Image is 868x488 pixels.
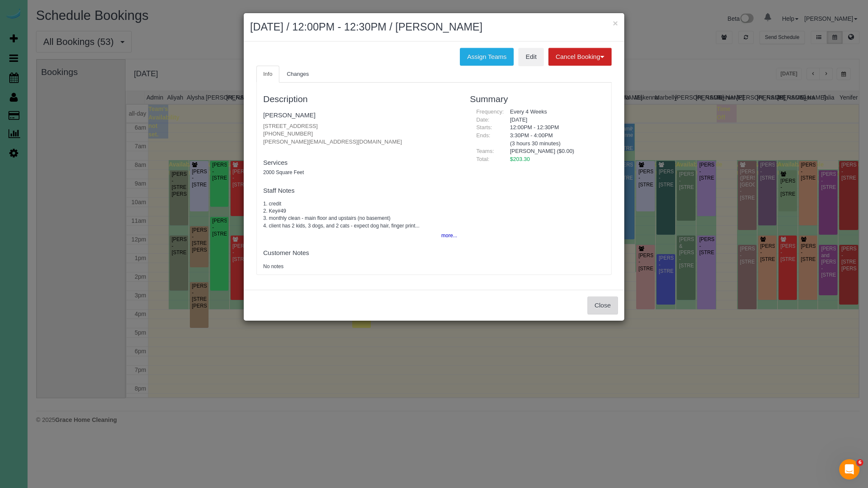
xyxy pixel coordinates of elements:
[476,116,490,123] span: Date:
[263,71,273,77] span: Info
[548,48,612,66] button: Cancel Booking
[256,66,279,83] a: Info
[263,187,457,194] h4: Staff Notes
[470,94,605,104] h3: Summary
[504,116,605,124] div: [DATE]
[518,48,544,66] a: Edit
[263,94,457,104] h3: Description
[263,263,457,270] pre: No notes
[476,156,490,162] span: Total:
[587,297,618,314] button: Close
[250,19,618,35] h2: [DATE] / 12:00PM - 12:30PM / [PERSON_NAME]
[476,124,492,130] span: Starts:
[476,132,490,139] span: Ends:
[263,159,457,166] h4: Services
[263,111,315,119] a: [PERSON_NAME]
[280,66,316,83] a: Changes
[263,200,457,230] pre: 1. credit 2. Key#49 3. monthly clean - main floor and upstairs (no basement) 4. client has 2 kids...
[839,459,860,480] iframe: Intercom live chat
[613,19,618,28] button: ×
[460,48,514,66] button: Assign Teams
[263,122,457,146] p: [STREET_ADDRESS] [PHONE_NUMBER] [PERSON_NAME][EMAIL_ADDRESS][DOMAIN_NAME]
[436,230,457,242] button: more...
[504,132,605,147] div: 3:30PM - 4:00PM (3 hours 30 minutes)
[287,71,309,77] span: Changes
[510,156,530,162] span: $203.30
[857,459,863,466] span: 6
[504,108,605,116] div: Every 4 Weeks
[476,148,494,154] span: Teams:
[263,250,457,257] h4: Customer Notes
[263,170,457,175] h5: 2000 Square Feet
[476,108,504,115] span: Frequency:
[504,124,605,132] div: 12:00PM - 12:30PM
[510,147,598,155] li: [PERSON_NAME] ($0.00)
